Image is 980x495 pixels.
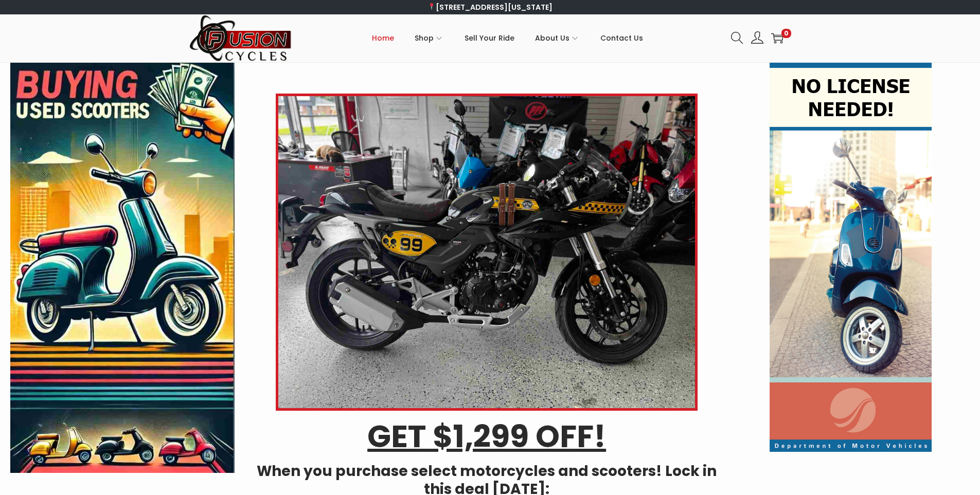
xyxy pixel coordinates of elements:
span: Sell Your Ride [465,25,514,51]
img: 📍 [428,3,435,10]
a: [STREET_ADDRESS][US_STATE] [427,2,553,12]
span: Shop [415,25,434,51]
a: About Us [535,15,580,61]
a: Shop [415,15,444,61]
span: Contact Us [600,25,643,51]
a: Contact Us [600,15,643,61]
a: Home [372,15,394,61]
u: GET $1,299 OFF! [367,415,606,458]
nav: Primary navigation [292,15,723,61]
a: 0 [771,32,783,44]
span: About Us [535,25,569,51]
span: Home [372,25,394,51]
a: Sell Your Ride [465,15,514,61]
img: Woostify retina logo [189,14,292,62]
